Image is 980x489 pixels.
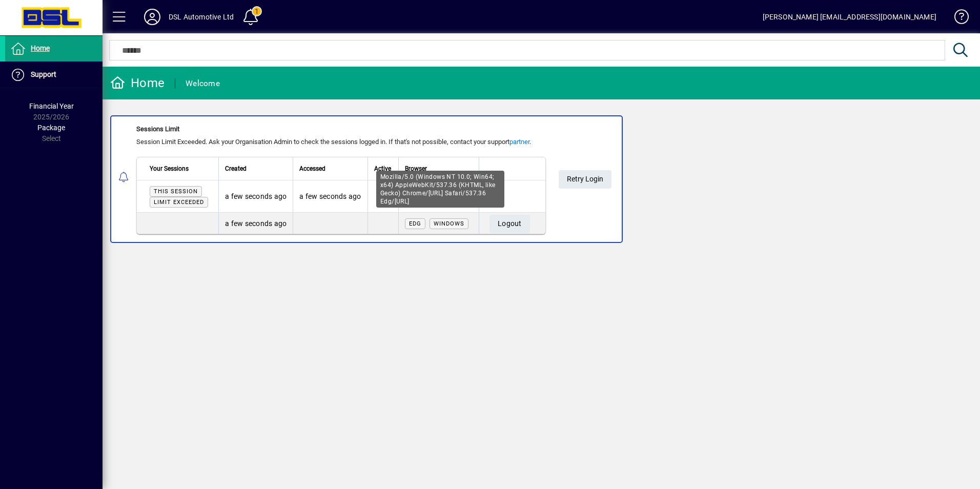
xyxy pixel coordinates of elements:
a: Support [5,62,103,88]
div: Home [110,75,165,91]
div: Sessions Limit [136,124,546,134]
a: Knowledge Base [947,2,967,35]
span: Active [374,163,391,174]
a: partner [509,138,529,146]
span: Limit exceeded [154,199,204,206]
app-alert-notification-menu-item: Sessions Limit [103,115,980,243]
span: Financial Year [29,102,74,110]
span: This session [154,188,198,195]
span: Accessed [299,163,325,174]
div: Session Limit Exceeded. Ask your Organisation Admin to check the sessions logged in. If that's no... [136,137,546,147]
span: Browser [405,163,427,174]
span: Windows [434,220,464,227]
div: DSL Automotive Ltd [169,9,234,25]
button: Logout [489,215,530,233]
span: Home [31,44,50,52]
div: [PERSON_NAME] [EMAIL_ADDRESS][DOMAIN_NAME] [763,9,936,25]
span: Your Sessions [150,163,189,174]
td: a few seconds ago [293,180,367,213]
div: Welcome [186,75,220,92]
span: Package [37,124,65,132]
div: Mozilla/5.0 (Windows NT 10.0; Win64; x64) AppleWebKit/537.36 (KHTML, like Gecko) Chrome/[URL] Saf... [376,171,504,208]
span: Retry Login [567,171,603,188]
td: a few seconds ago [218,180,293,213]
button: Retry Login [559,170,611,189]
span: Logout [498,215,522,232]
span: Edg [409,220,421,227]
td: a few seconds ago [218,213,293,234]
button: Profile [136,8,169,26]
span: Created [225,163,247,174]
span: Support [31,70,56,78]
